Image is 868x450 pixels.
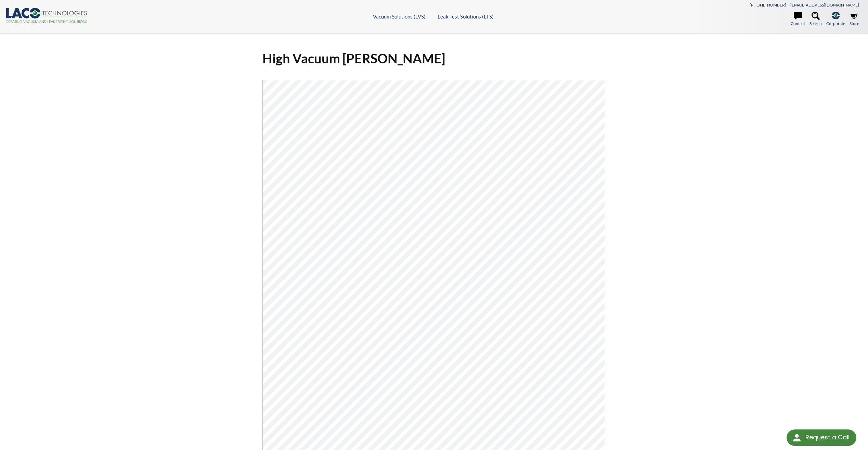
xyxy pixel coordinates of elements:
a: Store [850,12,859,27]
div: Request a Call [805,429,850,445]
a: Contact [791,12,805,27]
a: [EMAIL_ADDRESS][DOMAIN_NAME] [790,2,859,8]
a: Search [809,12,822,27]
img: round button [791,432,802,443]
div: Request a Call [787,429,856,446]
a: [PHONE_NUMBER] [750,2,786,8]
h1: High Vacuum [PERSON_NAME] [262,50,605,67]
span: Corporate [826,20,845,27]
a: Leak Test Solutions (LTS) [438,13,494,20]
a: Vacuum Solutions (LVS) [373,13,426,20]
